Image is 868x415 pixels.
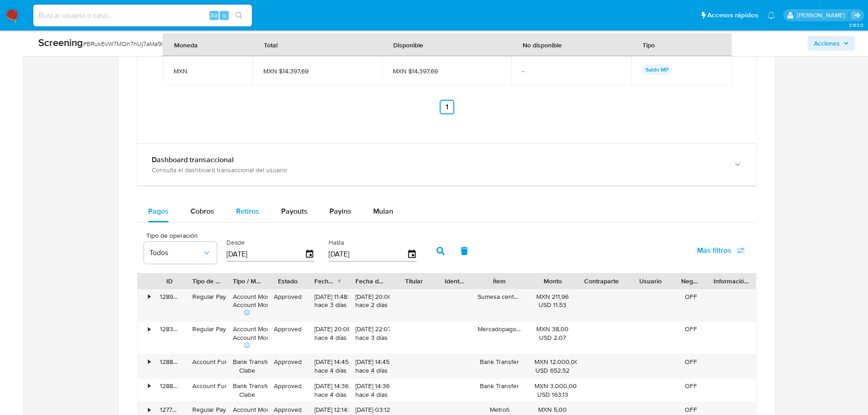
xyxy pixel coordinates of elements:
a: Notificaciones [767,11,775,19]
span: s [223,11,226,20]
input: Buscar usuario o caso... [33,10,252,21]
span: Alt [211,11,218,20]
button: search-icon [230,9,248,22]
button: Acciones [807,36,855,51]
span: 3.163.0 [849,21,863,29]
b: Screening [38,35,83,50]
a: Salir [852,10,861,20]
span: # BRukEvW7MQn7nUj7aMa9lrA5 [83,39,172,48]
span: Acciones [814,36,840,51]
span: Accesos rápidos [707,10,758,20]
p: nicolas.tyrkiel@mercadolibre.com [797,11,848,20]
